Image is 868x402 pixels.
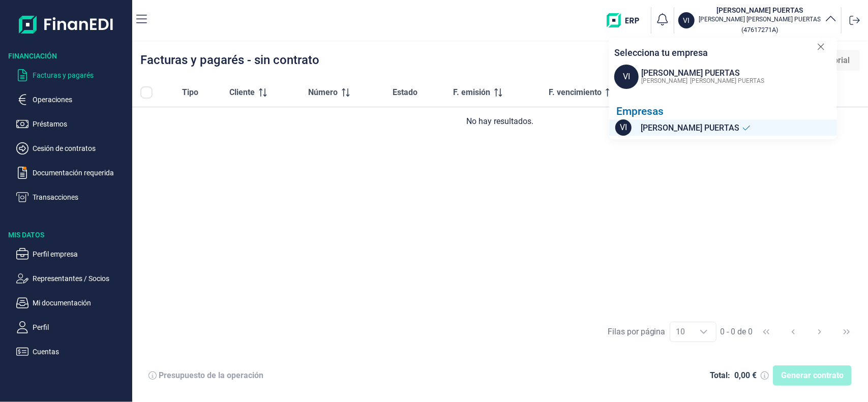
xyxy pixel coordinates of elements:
div: Choose [692,322,716,342]
button: Perfil empresa [16,248,128,260]
p: Perfil [33,321,128,333]
p: Perfil empresa [33,248,128,260]
button: Perfil [16,321,128,333]
img: erp [607,13,647,27]
button: First Page [754,320,779,344]
button: Documentación requerida [16,167,128,179]
div: Empresas [616,105,837,118]
span: [PERSON_NAME] PUERTAS [690,77,764,84]
div: All items unselected [140,86,153,99]
button: Next Page [807,320,832,344]
button: Préstamos [16,118,128,130]
button: Last Page [834,320,859,344]
span: VI [615,119,632,136]
div: No hay resultados. [140,115,860,128]
p: Selecciona tu empresa [614,46,708,59]
button: Mi documentación [16,297,128,309]
span: Estado [393,86,417,99]
button: Representantes / Socios [16,272,128,285]
p: Cesión de contratos [33,142,128,154]
span: Cliente [229,86,255,99]
p: Representantes / Socios [33,272,128,285]
p: [PERSON_NAME] [PERSON_NAME] PUERTAS [699,15,821,23]
p: Facturas y pagarés [33,69,128,81]
p: Préstamos [33,118,128,130]
button: VI[PERSON_NAME] PUERTAS[PERSON_NAME] [PERSON_NAME] PUERTAS(47617271A) [678,5,837,36]
p: Cuentas [33,346,128,358]
span: Tipo [182,86,198,99]
button: Cuentas [16,346,128,358]
p: Operaciones [33,94,128,106]
button: Operaciones [16,94,128,106]
p: Mi documentación [33,297,128,309]
span: VI [614,65,639,89]
div: Total: [710,370,730,381]
span: [PERSON_NAME] PUERTAS [641,122,739,135]
div: Filas por página [608,326,666,338]
button: Cesión de contratos [16,142,128,154]
span: F. vencimiento [549,86,602,99]
p: Transacciones [33,191,128,203]
div: Presupuesto de la operación [159,370,263,381]
h3: [PERSON_NAME] PUERTAS [699,5,821,15]
p: VI [683,15,690,25]
span: 0 - 0 de 0 [721,328,753,336]
span: Número [308,86,338,99]
button: Previous Page [781,320,805,344]
div: 0,00 € [734,370,757,381]
small: Copiar cif [741,26,778,34]
button: Transacciones [16,191,128,203]
span: [PERSON_NAME] [641,77,687,84]
div: [PERSON_NAME] PUERTAS [641,67,764,79]
button: Facturas y pagarés [16,69,128,81]
p: Documentación requerida [33,167,128,179]
div: Facturas y pagarés - sin contrato [140,54,319,66]
img: Logo de aplicación [19,8,114,41]
span: F. emisión [453,86,490,99]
